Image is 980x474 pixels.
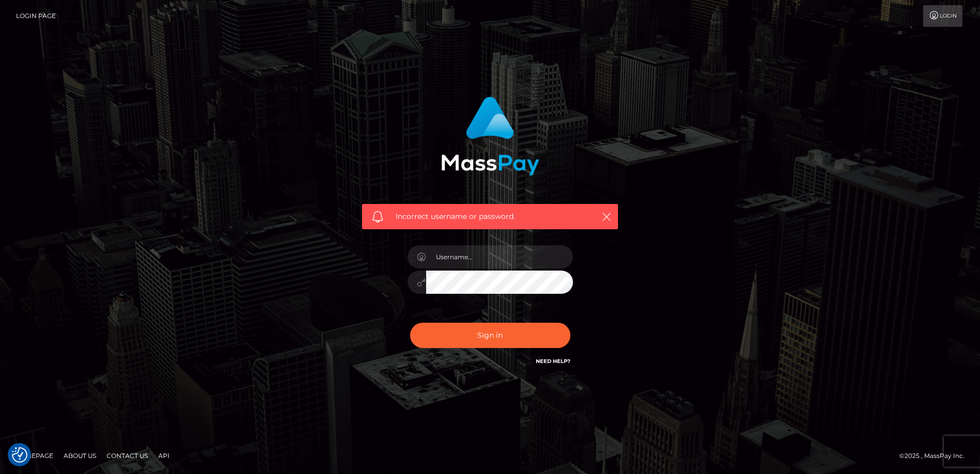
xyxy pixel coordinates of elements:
img: MassPay Login [441,97,539,176]
button: Sign in [410,323,570,348]
input: Username... [426,245,573,268]
div: © 2025 , MassPay Inc. [899,450,972,462]
span: Incorrect username or password. [396,211,584,222]
a: API [154,448,174,464]
a: Need Help? [536,358,570,365]
img: Revisit consent button [12,447,27,463]
a: About Us [59,448,100,464]
a: Homepage [11,448,57,464]
a: Contact Us [102,448,152,464]
button: Consent Preferences [12,447,27,463]
a: Login [923,5,962,27]
a: Login Page [16,5,56,27]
